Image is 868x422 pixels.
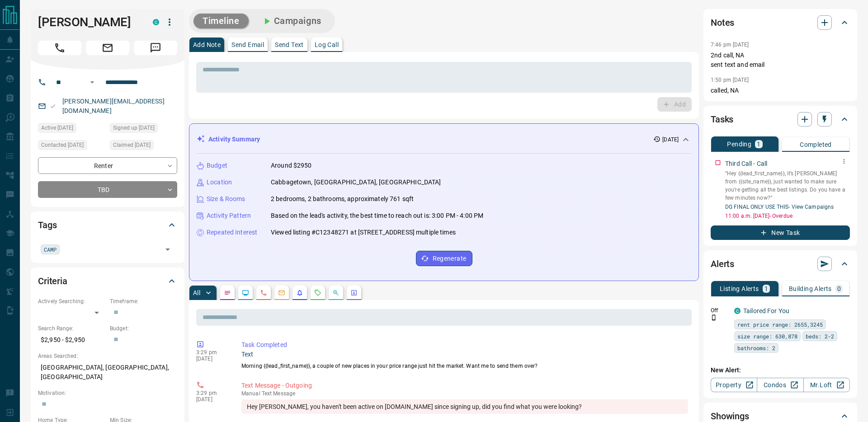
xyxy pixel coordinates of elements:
[38,214,177,236] div: Tags
[242,289,249,296] svg: Lead Browsing Activity
[208,135,260,144] p: Activity Summary
[734,308,741,314] div: condos.ca
[711,15,734,30] h2: Notes
[271,178,441,187] p: Cabbagetown, [GEOGRAPHIC_DATA], [GEOGRAPHIC_DATA]
[725,169,850,202] p: “Hey {{lead_first_name}}, it’s [PERSON_NAME] from {{site_name}}, just wanted to make sure you’re ...
[44,245,57,254] span: CAMP
[757,141,760,147] p: 1
[314,289,321,296] svg: Requests
[806,332,834,341] span: beds: 2-2
[110,140,177,153] div: Wed Sep 17 2025
[275,42,304,48] p: Send Text
[38,157,177,174] div: Renter
[727,141,751,147] p: Pending
[803,378,850,392] a: Mr.Loft
[725,159,767,169] p: Third Call - Call
[41,123,73,132] span: Active [DATE]
[113,123,155,132] span: Signed up [DATE]
[193,14,249,28] button: Timeline
[711,108,850,130] div: Tasks
[278,289,285,296] svg: Emails
[38,181,177,198] div: TBD
[196,396,228,403] p: [DATE]
[231,42,264,48] p: Send Email
[271,194,414,204] p: 2 bedrooms, 2 bathrooms, approximately 761 sqft
[800,141,832,148] p: Completed
[38,324,105,333] p: Search Range:
[315,42,339,48] p: Log Call
[241,362,688,370] p: Morning {{lead_first_name}}, a couple of new places in your price range just hit the market. Want...
[271,161,312,170] p: Around $2950
[50,103,56,109] svg: Email Valid
[224,289,231,296] svg: Notes
[260,289,267,296] svg: Calls
[764,286,768,292] p: 1
[38,218,57,232] h2: Tags
[196,356,228,362] p: [DATE]
[86,41,129,55] span: Email
[332,289,340,296] svg: Opportunities
[241,381,688,390] p: Text Message - Outgoing
[737,332,797,341] span: size range: 630,878
[711,378,757,392] a: Property
[711,253,850,275] div: Alerts
[743,307,789,314] a: Tailored For You
[711,314,717,321] svg: Push Notification Only
[62,98,165,114] a: [PERSON_NAME][EMAIL_ADDRESS][DOMAIN_NAME]
[720,286,759,292] p: Listing Alerts
[241,390,688,397] p: Text Message
[737,343,775,352] span: bathrooms: 2
[711,366,850,375] p: New Alert:
[113,141,151,150] span: Claimed [DATE]
[110,324,177,333] p: Budget:
[711,12,850,33] div: Notes
[207,178,232,187] p: Location
[711,225,850,240] button: New Task
[241,399,688,414] div: Hey [PERSON_NAME], you haven't been active on [DOMAIN_NAME] since signing up, did you find what y...
[252,14,330,28] button: Campaigns
[757,378,803,392] a: Condos
[711,42,749,48] p: 7:46 pm [DATE]
[711,306,729,314] p: Off
[207,194,245,204] p: Size & Rooms
[725,204,834,210] a: DG FINAL ONLY USE THIS- View Campaigns
[197,131,691,148] div: Activity Summary[DATE]
[134,41,177,55] span: Message
[711,86,850,95] p: called, NA
[711,112,733,127] h2: Tasks
[241,390,260,397] span: manual
[38,140,105,153] div: Mon Oct 06 2025
[296,289,303,296] svg: Listing Alerts
[241,340,688,350] p: Task Completed
[207,228,257,237] p: Repeated Interest
[110,123,177,136] div: Wed Sep 17 2025
[41,141,84,150] span: Contacted [DATE]
[711,257,734,271] h2: Alerts
[837,286,841,292] p: 0
[737,320,823,329] span: rent price range: 2655,3245
[38,352,177,360] p: Areas Searched:
[38,389,177,397] p: Motivation:
[662,136,679,144] p: [DATE]
[38,333,105,347] p: $2,950 - $2,950
[38,360,177,384] p: [GEOGRAPHIC_DATA], [GEOGRAPHIC_DATA], [GEOGRAPHIC_DATA]
[271,228,456,237] p: Viewed listing #C12348271 at [STREET_ADDRESS] multiple times
[207,211,251,220] p: Activity Pattern
[711,77,749,83] p: 1:50 pm [DATE]
[196,349,228,356] p: 3:29 pm
[38,123,105,136] div: Wed Sep 17 2025
[38,270,177,292] div: Criteria
[110,297,177,305] p: Timeframe:
[711,51,850,70] p: 2nd call, NA sent text and email
[725,212,850,220] p: 11:00 a.m. [DATE] - Overdue
[350,289,358,296] svg: Agent Actions
[193,290,200,296] p: All
[193,42,221,48] p: Add Note
[161,243,174,256] button: Open
[416,251,472,266] button: Regenerate
[207,161,227,170] p: Budget
[87,77,98,88] button: Open
[153,19,159,25] div: condos.ca
[196,390,228,396] p: 3:29 pm
[38,297,105,305] p: Actively Searching:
